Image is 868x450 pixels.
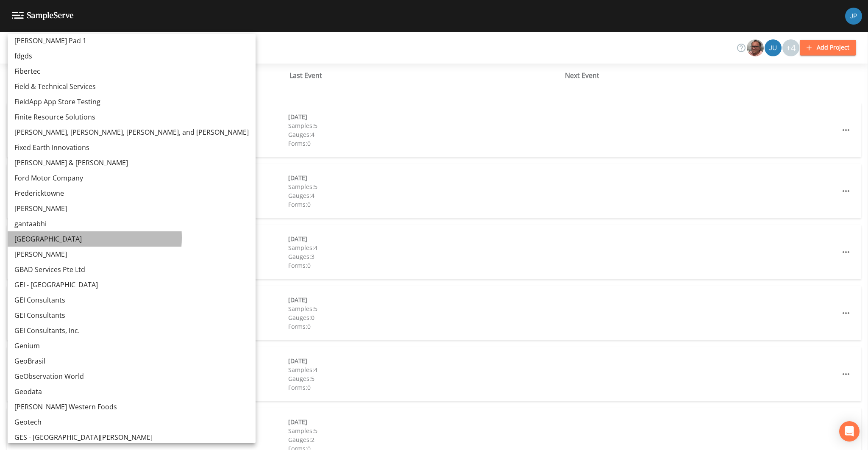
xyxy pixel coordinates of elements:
a: Ford Motor Company [8,170,256,186]
a: Field & Technical Services [8,79,256,94]
a: GBAD Services Pte Ltd [8,262,256,277]
a: GES - [GEOGRAPHIC_DATA][PERSON_NAME] [8,430,256,445]
a: [PERSON_NAME] Western Foods [8,399,256,414]
a: Fredericktowne [8,186,256,201]
a: [GEOGRAPHIC_DATA] [8,231,256,247]
a: GeObservation World [8,369,256,384]
a: GEI Consultants [8,308,256,323]
a: [PERSON_NAME] & [PERSON_NAME] [8,155,256,170]
a: Geodata [8,384,256,399]
a: [PERSON_NAME] [8,201,256,216]
div: Open Intercom Messenger [839,421,860,442]
a: GEI - [GEOGRAPHIC_DATA] [8,277,256,292]
a: [PERSON_NAME] [8,247,256,262]
a: GEI Consultants, Inc. [8,323,256,338]
a: Geotech [8,414,256,430]
a: fdgds [8,48,256,64]
a: FieldApp App Store Testing [8,94,256,109]
a: [PERSON_NAME] Pad 1 [8,33,256,48]
a: Finite Resource Solutions [8,109,256,125]
a: [PERSON_NAME], [PERSON_NAME], [PERSON_NAME], and [PERSON_NAME] [8,125,256,140]
a: GEI Consultants [8,292,256,308]
a: gantaabhi [8,216,256,231]
a: Genium [8,338,256,353]
a: Fixed Earth Innovations [8,140,256,155]
a: GeoBrasil [8,353,256,369]
a: Fibertec [8,64,256,79]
